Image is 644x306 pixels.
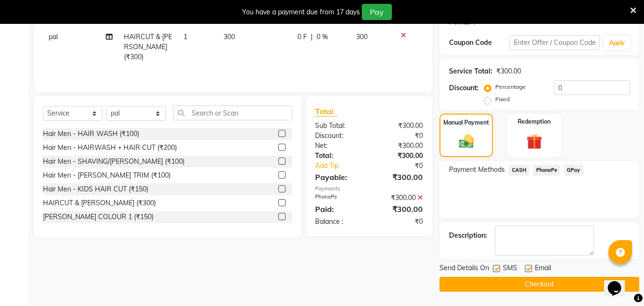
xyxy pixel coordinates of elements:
div: ₹300.00 [369,193,430,203]
label: Manual Payment [443,118,489,127]
img: _gift.svg [521,132,547,151]
div: Payments [315,185,423,193]
div: You have a payment due from 17 days [242,7,360,17]
span: 0 % [317,32,328,42]
span: Total [315,106,337,116]
div: Description: [449,231,487,241]
span: 0 F [297,32,307,42]
div: Hair Men - [PERSON_NAME] TRIM (₹100) [43,170,171,180]
label: Percentage [495,83,526,91]
span: 300 [224,32,235,41]
div: HAIRCUT & [PERSON_NAME] (₹300) [43,198,156,208]
span: 300 [356,32,368,41]
img: _cash.svg [454,133,479,150]
span: pal [49,32,58,41]
span: HAIRCUT & [PERSON_NAME] (₹300) [124,32,172,61]
iframe: chat widget [604,268,634,296]
div: Net: [308,141,369,151]
div: Coupon Code [449,38,509,48]
div: ₹0 [379,161,430,171]
span: SMS [503,263,517,275]
div: Balance : [308,217,369,227]
div: ₹300.00 [369,151,430,161]
button: Apply [603,36,631,50]
label: Redemption [518,117,551,126]
span: CASH [509,165,529,176]
label: Fixed [495,95,510,104]
div: Discount: [308,131,369,141]
div: Hair Men - HAIR WASH (₹100) [43,129,139,139]
div: [PERSON_NAME] COLOUR 1 (₹150) [43,212,153,222]
span: GPay [564,165,583,176]
div: Service Total: [449,66,492,76]
div: Paid: [308,203,369,215]
div: ₹0 [369,217,430,227]
input: Search or Scan [173,106,292,120]
input: Enter Offer / Coupon Code [510,35,600,50]
div: Hair Men - KIDS HAIR CUT (₹150) [43,184,148,194]
div: Total: [308,151,369,161]
span: 1 [184,32,187,41]
div: ₹300.00 [369,141,430,151]
span: Email [535,263,551,275]
span: | [311,32,313,42]
span: Payment Methods [449,165,505,175]
button: Pay [362,4,392,20]
div: Hair Men - HAIRWASH + HAIR CUT (₹200) [43,143,177,153]
a: Add Tip [308,161,379,171]
div: ₹300.00 [369,203,430,215]
div: ₹0 [369,131,430,141]
div: Discount: [449,83,479,93]
span: Send Details On [440,263,489,275]
div: PhonePe [308,193,369,203]
span: PhonePe [533,165,560,176]
button: Checkout [440,277,639,292]
div: ₹300.00 [496,66,521,76]
div: Hair Men - SHAVING/[PERSON_NAME] (₹100) [43,157,184,167]
div: ₹300.00 [369,121,430,131]
div: Payable: [308,171,369,183]
div: Sub Total: [308,121,369,131]
div: ₹300.00 [369,171,430,183]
